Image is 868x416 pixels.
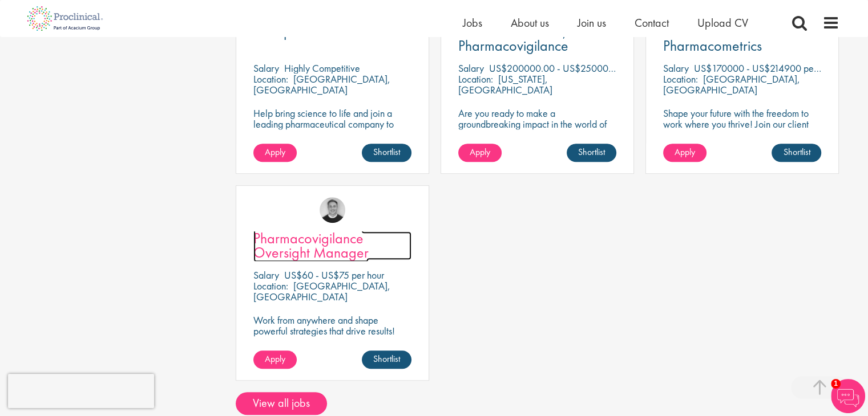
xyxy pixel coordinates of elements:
p: US$60 - US$75 per hour [284,268,384,282]
span: Apply [675,146,695,158]
span: Apply [265,353,285,365]
a: Upload CV [697,15,748,30]
p: US$200000.00 - US$250000.00 per annum [489,62,671,75]
p: [GEOGRAPHIC_DATA], [GEOGRAPHIC_DATA] [253,279,390,303]
a: Apply [253,144,297,162]
p: Shape your future with the freedom to work where you thrive! Join our client with this Director p... [663,108,821,151]
span: Associate Director, Pharmacovigilance [458,22,568,55]
a: Pharmacovigilance Oversight Manager [253,231,411,260]
a: Shortlist [772,144,821,162]
span: Director of Pharmacometrics [663,22,762,55]
a: Shortlist [362,144,411,162]
span: Location: [253,279,288,292]
p: Highly Competitive [284,62,360,75]
p: Are you ready to make a groundbreaking impact in the world of biotechnology? Join a growing compa... [458,108,616,162]
span: Salary [253,268,279,282]
p: [US_STATE], [GEOGRAPHIC_DATA] [458,72,552,96]
a: Jobs [463,15,482,30]
p: US$170000 - US$214900 per annum [694,62,845,75]
p: [GEOGRAPHIC_DATA], [GEOGRAPHIC_DATA] [253,72,390,96]
p: Help bring science to life and join a leading pharmaceutical company to play a key role in delive... [253,108,411,162]
a: Join us [578,15,606,30]
span: Apply [470,146,490,158]
a: Apply [458,144,502,162]
span: Salary [253,62,279,75]
span: Location: [458,72,493,85]
img: Chatbot [831,379,865,413]
span: 1 [831,379,841,389]
a: Shortlist [567,144,616,162]
span: Location: [663,72,698,85]
p: Work from anywhere and shape powerful strategies that drive results! Enjoy the freedom of remote ... [253,315,411,358]
a: View all jobs [236,392,327,415]
a: About us [511,15,549,30]
a: Associate Director, Pharmacovigilance [458,25,616,53]
a: Apply [663,144,706,162]
span: Pharmacovigilance Oversight Manager [253,229,369,262]
a: Shortlist [362,350,411,369]
span: Location: [253,72,288,85]
a: Apply [253,350,297,369]
a: Contact [635,15,669,30]
p: [GEOGRAPHIC_DATA], [GEOGRAPHIC_DATA] [663,72,800,96]
span: Salary [663,62,689,75]
img: Bo Forsen [320,197,345,223]
iframe: reCAPTCHA [8,374,154,408]
a: Director of Pharmacometrics [663,25,821,53]
span: Apply [265,146,285,158]
span: Salary [458,62,484,75]
a: Principal Scientist PKPD [253,25,411,39]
